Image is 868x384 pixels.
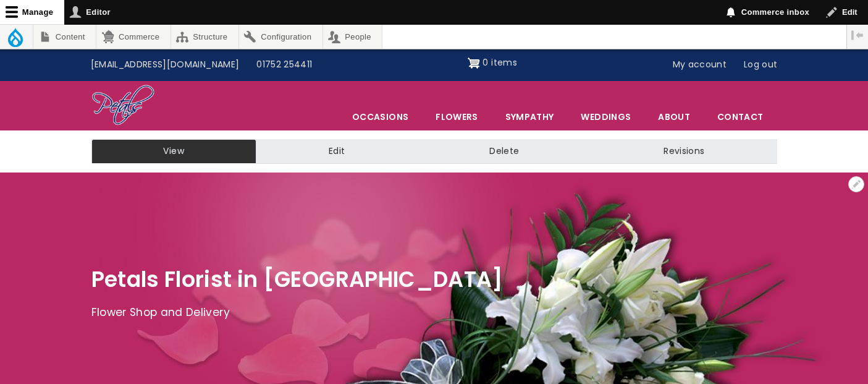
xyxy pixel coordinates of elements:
a: Sympathy [492,104,567,130]
a: View [91,139,256,164]
a: About [645,104,703,130]
a: Log out [735,53,786,77]
span: 0 items [482,56,516,69]
a: Flowers [423,104,491,130]
a: Structure [171,25,238,49]
img: Shopping cart [468,53,480,73]
a: Configuration [239,25,322,49]
a: [EMAIL_ADDRESS][DOMAIN_NAME] [82,53,248,77]
a: Commerce [96,25,170,49]
p: Flower Shop and Delivery [91,304,777,322]
img: Home [91,84,155,127]
a: Edit [256,139,417,164]
a: Shopping cart 0 items [468,53,517,73]
span: Petals Florist in [GEOGRAPHIC_DATA] [91,264,504,294]
span: Weddings [568,104,644,130]
a: People [323,25,382,49]
a: Content [33,25,96,49]
a: 01752 254411 [248,53,321,77]
button: Vertical orientation [847,25,868,46]
a: Revisions [591,139,777,164]
span: Occasions [339,104,421,130]
nav: Tabs [82,139,786,164]
a: My account [664,53,736,77]
a: Contact [704,104,776,130]
a: Delete [417,139,591,164]
button: Open Welcome! configuration options [848,176,864,192]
